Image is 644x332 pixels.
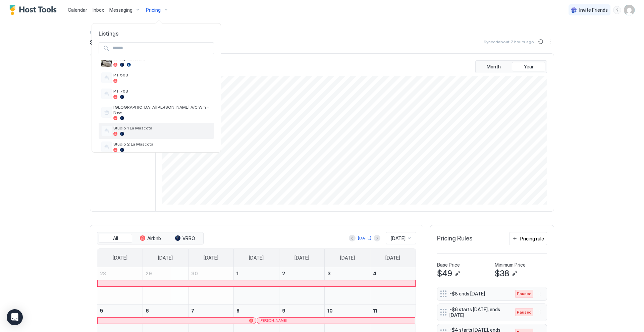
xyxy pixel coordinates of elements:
span: PT 708 [113,89,211,94]
input: Input Field [110,43,214,54]
div: listing image [101,56,112,67]
span: Studio 2 La Mascota [113,142,211,147]
div: Open Intercom Messenger [7,309,23,325]
span: PT 508 [113,72,211,77]
span: [GEOGRAPHIC_DATA][PERSON_NAME] A/C Wifi - New [113,105,211,115]
span: Listings [92,30,221,37]
span: Studio 1 La Mascota [113,125,211,130]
